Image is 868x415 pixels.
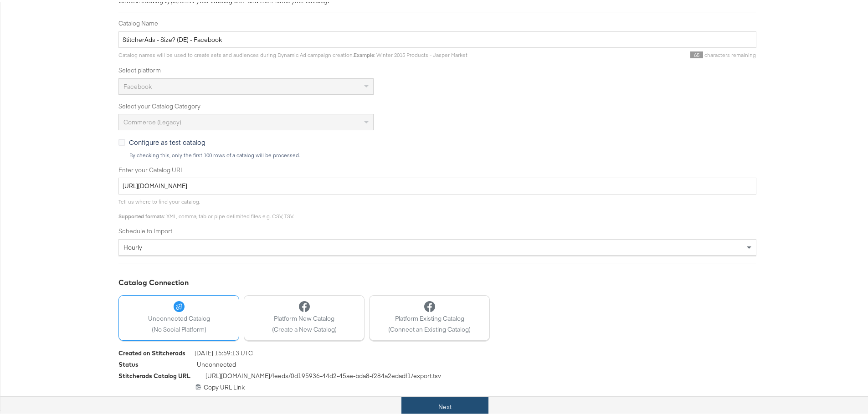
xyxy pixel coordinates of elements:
span: Unconnected [197,359,236,370]
span: [DATE] 15:59:13 UTC [195,347,253,359]
span: Platform New Catalog [272,313,337,321]
span: Unconnected Catalog [148,313,210,321]
span: Catalog names will be used to create sets and audiences during Dynamic Ad campaign creation. : Wi... [118,50,467,56]
label: Select your Catalog Category [118,100,756,109]
div: By checking this, only the first 100 rows of a catalog will be processed. [129,150,756,157]
span: Facebook [123,81,152,89]
label: Select platform [118,64,756,73]
input: Enter Catalog URL, e.g. http://www.example.com/products.xml [118,176,756,193]
input: Name your catalog e.g. My Dynamic Product Catalog [118,30,756,46]
label: Enter your Catalog URL [118,164,756,173]
button: Platform Existing Catalog(Connect an Existing Catalog) [369,293,490,339]
span: [URL][DOMAIN_NAME] /feeds/ 0d195936-44d2-45ae-bda8-f284a2edadf1 /export.tsv [205,370,441,381]
strong: Supported formats [118,211,164,218]
span: (Connect an Existing Catalog) [388,323,471,332]
span: (Create a New Catalog) [272,323,337,332]
span: Commerce (Legacy) [123,116,181,124]
span: Platform Existing Catalog [388,313,471,321]
div: Catalog Connection [118,276,756,286]
strong: Example [354,50,374,56]
label: Catalog Name [118,17,756,26]
div: Copy URL Link [118,381,756,390]
span: (No Social Platform) [148,323,210,332]
button: Platform New Catalog(Create a New Catalog) [244,293,365,339]
label: Schedule to Import [118,225,756,234]
button: Unconnected Catalog(No Social Platform) [118,293,239,339]
span: Configure as test catalog [129,136,205,145]
span: hourly [123,241,142,250]
div: Stitcherads Catalog URL [118,370,190,379]
div: Created on Stitcherads [118,347,185,356]
div: characters remaining [467,50,756,57]
span: 65 [690,50,703,56]
div: Status [118,359,139,367]
span: Tell us where to find your catalog. : XML, comma, tab or pipe delimited files e.g. CSV, TSV. [118,196,294,218]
